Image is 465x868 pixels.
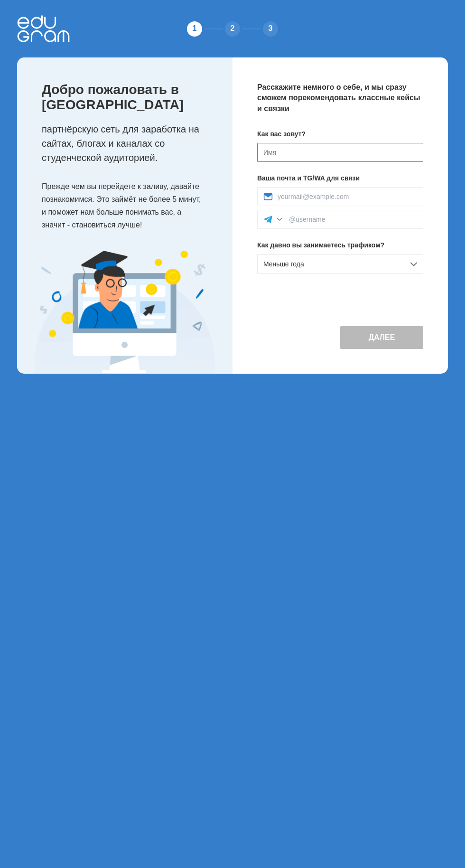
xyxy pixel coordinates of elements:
[261,19,280,38] div: 3
[42,82,214,113] p: Добро пожаловать в [GEOGRAPHIC_DATA]
[42,180,214,232] p: Прежде чем вы перейдете к заливу, давайте познакомимся. Это займёт не более 5 минут, и поможет на...
[257,240,423,250] p: Как давно вы занимаетесь трафиком?
[185,19,204,38] div: 1
[278,193,417,200] input: yourmail@example.com
[289,216,417,223] input: @username
[257,173,423,183] p: Ваша почта и TG/WA для связи
[42,122,214,165] p: партнёрскую сеть для заработка на сайтах, блогах и каналах со студенческой аудиторией.
[263,260,304,268] span: Меньше года
[257,143,423,162] input: Имя
[340,326,423,349] button: Далее
[223,19,242,38] div: 2
[257,129,423,139] p: Как вас зовут?
[35,251,215,374] img: Expert Image
[257,82,423,114] p: Расскажите немного о себе, и мы сразу сможем порекомендовать классные кейсы и связки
